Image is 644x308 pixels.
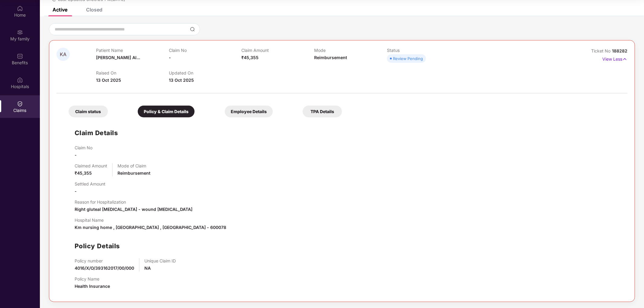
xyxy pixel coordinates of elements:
img: svg+xml;base64,PHN2ZyB4bWxucz0iaHR0cDovL3d3dy53My5vcmcvMjAwMC9zdmciIHdpZHRoPSIxNyIgaGVpZ2h0PSIxNy... [622,56,627,62]
div: TPA Details [303,106,342,117]
span: Health Insurance [75,284,110,289]
p: Reason for Hospitalization [75,199,192,205]
p: Raised On [96,70,169,75]
p: Claimed Amount [75,163,107,168]
span: 188282 [612,48,627,53]
span: Km nursing home , [GEOGRAPHIC_DATA] , [GEOGRAPHIC_DATA] - 600078 [75,225,226,230]
img: svg+xml;base64,PHN2ZyBpZD0iQmVuZWZpdHMiIHhtbG5zPSJodHRwOi8vd3d3LnczLm9yZy8yMDAwL3N2ZyIgd2lkdGg9Ij... [17,53,23,59]
p: Mode [314,48,387,53]
p: Claim No [75,145,92,150]
p: Claim Amount [241,48,314,53]
p: Settled Amount [75,181,105,186]
div: Policy & Claim Details [138,106,195,117]
p: Hospital Name [75,218,226,223]
p: Mode of Claim [118,163,150,168]
span: 13 Oct 2025 [169,78,194,83]
p: View Less [602,54,627,62]
h1: Policy Details [75,241,120,251]
img: svg+xml;base64,PHN2ZyBpZD0iQ2xhaW0iIHhtbG5zPSJodHRwOi8vd3d3LnczLm9yZy8yMDAwL3N2ZyIgd2lkdGg9IjIwIi... [17,101,23,107]
span: - [75,189,77,194]
p: Patient Name [96,48,169,53]
h1: Claim Details [75,128,118,138]
span: ₹45,355 [241,55,259,60]
div: Closed [86,7,102,13]
p: Claim No [169,48,242,53]
div: Claim status [69,106,108,117]
img: svg+xml;base64,PHN2ZyB3aWR0aD0iMjAiIGhlaWdodD0iMjAiIHZpZXdCb3g9IjAgMCAyMCAyMCIgZmlsbD0ibm9uZSIgeG... [17,29,23,35]
span: Reimbursement [314,55,347,60]
span: 13 Oct 2025 [96,78,121,83]
span: Reimbursement [118,170,150,176]
div: Employee Details [225,106,273,117]
span: Right gluteal [MEDICAL_DATA] - wound [MEDICAL_DATA] [75,207,192,212]
p: Policy number [75,258,134,263]
p: Status [387,48,460,53]
img: svg+xml;base64,PHN2ZyBpZD0iSG9zcGl0YWxzIiB4bWxucz0iaHR0cDovL3d3dy53My5vcmcvMjAwMC9zdmciIHdpZHRoPS... [17,77,23,83]
span: - [75,152,77,157]
span: KA [60,52,66,57]
p: Unique Claim ID [144,258,176,263]
img: svg+xml;base64,PHN2ZyBpZD0iU2VhcmNoLTMyeDMyIiB4bWxucz0iaHR0cDovL3d3dy53My5vcmcvMjAwMC9zdmciIHdpZH... [190,27,195,32]
span: 4016/X/O/393162017/00/000 [75,265,134,271]
div: Review Pending [393,56,423,62]
span: Ticket No [591,48,612,53]
span: [PERSON_NAME] Al... [96,55,140,60]
img: svg+xml;base64,PHN2ZyBpZD0iSG9tZSIgeG1sbnM9Imh0dHA6Ly93d3cudzMub3JnLzIwMDAvc3ZnIiB3aWR0aD0iMjAiIG... [17,5,23,11]
div: Active [53,7,67,13]
p: Updated On [169,70,242,75]
span: ₹45,355 [75,170,92,176]
span: - [169,55,171,60]
p: Policy Name [75,276,110,281]
span: NA [144,265,151,271]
